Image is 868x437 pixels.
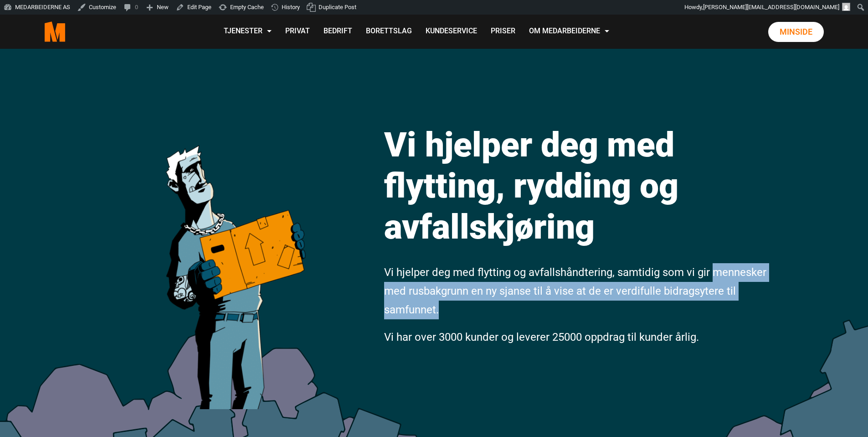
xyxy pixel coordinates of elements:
a: Bedrift [317,16,359,48]
a: Medarbeiderne start page [45,15,66,49]
h1: Vi hjelper deg med flytting, rydding og avfallskjøring [384,124,769,247]
a: Minside [768,22,824,42]
span: Vi hjelper deg med flytting og avfallshåndtering, samtidig som vi gir mennesker med rusbakgrunn e... [384,266,766,316]
a: Om Medarbeiderne [522,16,616,48]
a: Privat [278,16,317,48]
a: Priser [484,16,522,48]
a: Tjenester [217,16,278,48]
span: Vi har over 3000 kunder og leverer 25000 oppdrag til kunder årlig. [384,331,699,343]
img: medarbeiderne man icon optimized [156,104,313,409]
a: Borettslag [359,16,419,48]
a: Kundeservice [419,16,484,48]
span: [PERSON_NAME][EMAIL_ADDRESS][DOMAIN_NAME] [703,4,839,10]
